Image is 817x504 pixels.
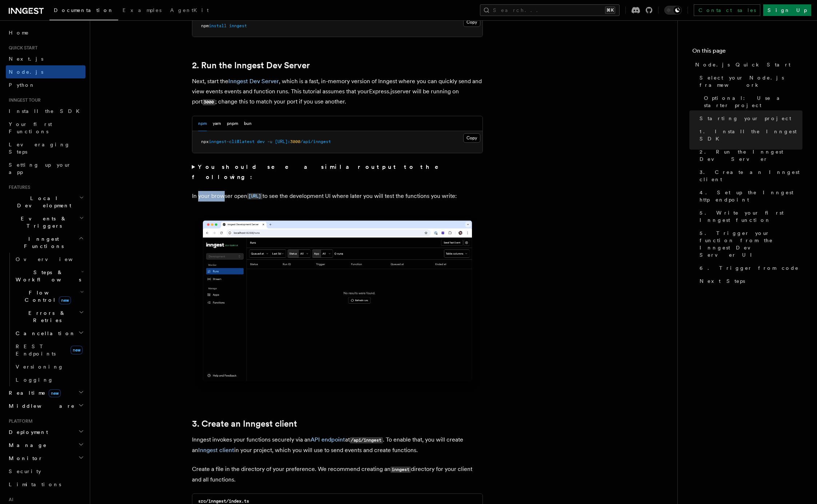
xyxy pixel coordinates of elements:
span: 2. Run the Inngest Dev Server [700,148,802,163]
p: Create a file in the directory of your preference. We recommend creating an directory for your cl... [192,464,483,485]
span: Events & Triggers [6,215,79,229]
button: Steps & Workflows [13,266,85,286]
p: Next, start the , which is a fast, in-memory version of Inngest where you can quickly send and vi... [192,76,483,107]
span: Install the SDK [9,108,84,114]
a: Home [6,26,85,39]
span: 5. Write your first Inngest function [700,209,802,224]
a: Optional: Use a starter project [701,92,802,112]
a: Documentation [49,2,118,20]
span: Cancellation [13,330,76,337]
button: npm [198,116,207,131]
div: Inngest Functions [6,253,85,386]
a: 6. Trigger from code [697,261,802,275]
span: Starting your project [700,115,791,122]
span: dev [257,139,265,144]
span: Manage [6,442,47,449]
span: Logging [16,377,53,383]
span: 4. Set up the Inngest http endpoint [700,189,802,203]
a: Examples [118,2,166,20]
button: Cancellation [13,327,85,340]
span: new [71,346,83,354]
span: 5. Trigger your function from the Inngest Dev Server UI [700,229,802,259]
button: Search...⌘K [480,4,620,16]
span: Select your Node.js framework [700,74,802,89]
a: Inngest Dev Server [228,78,279,85]
span: Leveraging Steps [9,142,70,155]
a: Setting up your app [6,158,85,179]
button: Manage [6,439,85,452]
a: Versioning [13,360,85,373]
span: Overview [16,256,91,262]
p: Inngest invokes your functions securely via an at . To enable that, you will create an in your pr... [192,435,483,455]
h4: On this page [692,46,802,58]
button: Copy [463,133,480,143]
span: 3000 [290,139,300,144]
a: Install the SDK [6,105,85,118]
span: Features [6,184,30,190]
button: Monitor [6,452,85,465]
a: 5. Write your first Inngest function [697,206,802,227]
span: Errors & Retries [13,309,79,324]
a: Python [6,78,85,92]
span: Versioning [16,364,64,370]
span: Optional: Use a starter project [704,94,802,109]
span: Documentation [54,7,114,13]
summary: You should see a similar output to the following: [192,162,483,182]
a: 2. Run the Inngest Dev Server [192,60,310,70]
a: Sign Up [763,4,811,16]
span: inngest-cli@latest [209,139,255,144]
span: Node.js [9,69,43,75]
a: Security [6,465,85,478]
span: inngest [229,23,247,28]
span: Python [9,82,35,88]
span: Steps & Workflows [13,269,81,283]
span: AI [6,497,13,503]
code: /api/inngest [350,437,383,443]
span: Setting up your app [9,162,71,175]
span: [URL]: [275,139,290,144]
span: Next Steps [700,277,745,285]
button: Middleware [6,399,85,412]
a: Node.js [6,65,85,78]
button: Local Development [6,192,85,212]
span: Flow Control [13,289,80,304]
a: Next Steps [697,275,802,288]
a: 2. Run the Inngest Dev Server [697,145,802,166]
button: bun [244,116,252,131]
a: 1. Install the Inngest SDK [697,125,802,145]
a: [URL] [247,192,263,199]
button: Events & Triggers [6,212,85,232]
span: install [209,23,227,28]
a: Overview [13,253,85,266]
span: 1. Install the Inngest SDK [700,128,802,142]
a: 3. Create an Inngest client [697,166,802,186]
a: REST Endpointsnew [13,340,85,360]
span: Deployment [6,428,48,436]
span: Limitations [9,481,61,487]
a: Your first Functions [6,118,85,138]
span: npx [201,139,209,144]
a: 3. Create an Inngest client [192,419,297,429]
a: Limitations [6,478,85,491]
button: Inngest Functions [6,232,85,253]
span: AgentKit [170,7,209,13]
code: inngest [391,467,411,473]
span: Middleware [6,402,75,410]
kbd: ⌘K [605,7,615,14]
img: Inngest Dev Server's 'Runs' tab with no data [192,213,483,396]
span: Examples [123,7,161,13]
a: Leveraging Steps [6,138,85,158]
span: REST Endpoints [16,344,56,357]
button: Toggle dark mode [664,6,682,15]
code: src/inngest/index.ts [198,499,249,504]
code: [URL] [247,193,263,199]
a: Contact sales [694,4,760,16]
span: new [49,389,61,397]
span: Monitor [6,455,43,462]
span: Security [9,468,41,474]
p: In your browser open to see the development UI where later you will test the functions you write: [192,191,483,202]
span: Inngest tour [6,97,41,103]
a: Node.js Quick Start [692,58,802,71]
button: Realtimenew [6,386,85,399]
a: Inngest client [198,447,234,454]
